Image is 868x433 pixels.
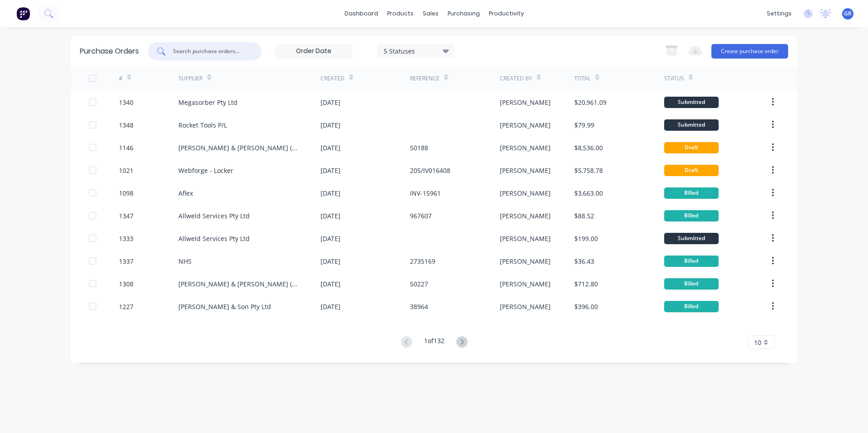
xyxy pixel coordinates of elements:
div: NHS [178,256,192,266]
div: INV-15961 [410,188,441,198]
div: [DATE] [321,120,340,130]
div: Draft [664,165,719,176]
div: Billed [664,187,719,199]
div: Aflex [178,188,193,198]
div: $3,663.00 [574,188,603,198]
div: [PERSON_NAME] [500,302,551,311]
img: Factory [16,7,30,20]
div: [DATE] [321,256,340,266]
div: 967607 [410,211,432,221]
div: $5,758.78 [574,166,603,175]
input: Search purchase orders... [172,47,247,56]
div: [PERSON_NAME] [500,143,551,153]
div: [PERSON_NAME] [500,98,551,107]
div: Submitted [664,119,719,131]
div: Allweld Services Pty Ltd [178,234,250,243]
div: Rocket Tools P/L [178,120,227,130]
div: Created By [500,74,532,83]
div: $88.52 [574,211,594,221]
div: [DATE] [321,234,340,243]
div: Webforge - Locker [178,166,233,175]
div: $712.80 [574,279,598,289]
div: Reference [410,74,439,83]
div: [PERSON_NAME] [500,211,551,221]
div: 2735169 [410,256,435,266]
div: [PERSON_NAME] [500,166,551,175]
div: $8,536.00 [574,143,603,153]
div: [PERSON_NAME] & Son Pty Ltd [178,302,271,311]
div: 1227 [119,302,133,311]
div: 205/IV016408 [410,166,450,175]
div: Supplier [178,74,202,83]
div: [DATE] [321,279,340,289]
div: [DATE] [321,98,340,107]
div: [PERSON_NAME] & [PERSON_NAME] (N’CLE) Pty Ltd [178,143,302,153]
div: Billed [664,301,719,312]
button: Create purchase order [711,44,788,59]
div: settings [762,7,796,20]
div: Purchase Orders [80,46,139,57]
div: [DATE] [321,143,340,153]
div: Billed [664,278,719,290]
div: $36.43 [574,256,594,266]
div: Megasorber Pty Ltd [178,98,237,107]
div: [PERSON_NAME] & [PERSON_NAME] (N’CLE) Pty Ltd [178,279,302,289]
span: 10 [754,338,761,347]
div: [PERSON_NAME] [500,256,551,266]
div: $199.00 [574,234,598,243]
div: 1337 [119,256,133,266]
div: 1348 [119,120,133,130]
div: 1308 [119,279,133,289]
div: Created [321,74,345,83]
div: Total [574,74,591,83]
div: 5 Statuses [384,46,449,55]
div: [PERSON_NAME] [500,120,551,130]
div: sales [418,7,443,20]
div: 50188 [410,143,428,153]
div: Status [664,74,684,83]
div: Submitted [664,233,719,244]
div: purchasing [443,7,484,20]
div: products [383,7,418,20]
div: $396.00 [574,302,598,311]
div: 1340 [119,98,133,107]
div: productivity [484,7,528,20]
div: [DATE] [321,166,340,175]
div: [PERSON_NAME] [500,234,551,243]
div: [PERSON_NAME] [500,188,551,198]
div: 1146 [119,143,133,153]
div: 1347 [119,211,133,221]
input: Order Date [276,44,352,58]
div: $79.99 [574,120,594,130]
div: Draft [664,142,719,153]
div: [DATE] [321,302,340,311]
div: Allweld Services Pty Ltd [178,211,250,221]
div: 1021 [119,166,133,175]
div: [DATE] [321,188,340,198]
div: 1333 [119,234,133,243]
div: [DATE] [321,211,340,221]
span: GR [844,10,852,18]
div: Billed [664,210,719,221]
div: 1 of 132 [424,336,444,349]
div: [PERSON_NAME] [500,279,551,289]
div: 50227 [410,279,428,289]
div: Submitted [664,97,719,108]
div: Billed [664,256,719,267]
div: 38964 [410,302,428,311]
a: dashboard [340,7,383,20]
div: $20,961.09 [574,98,607,107]
div: 1098 [119,188,133,198]
div: # [119,74,123,83]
